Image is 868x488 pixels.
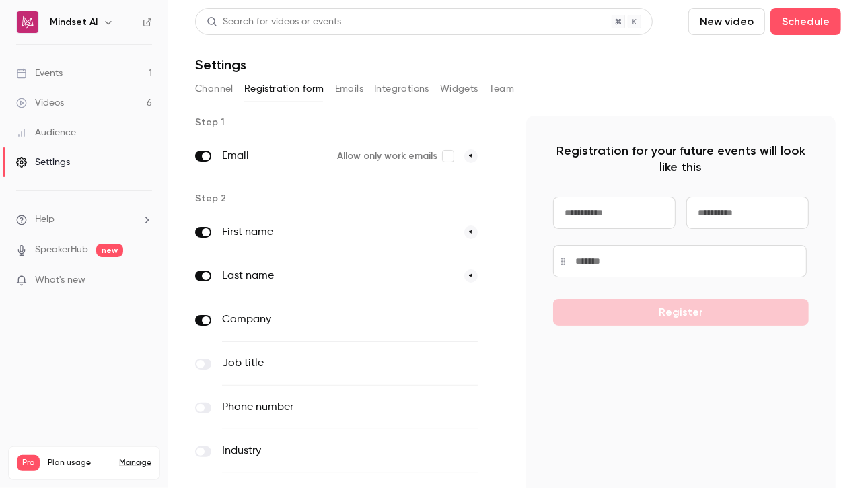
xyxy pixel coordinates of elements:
button: Team [489,78,515,100]
span: Pro [17,455,40,471]
p: Step 1 [195,116,505,129]
button: Channel [195,78,233,100]
button: New video [688,8,765,35]
button: Emails [335,78,363,100]
span: Help [35,213,55,227]
div: Videos [16,96,64,110]
li: help-dropdown-opener [16,213,152,227]
label: Allow only work emails [337,149,454,163]
div: Audience [16,126,76,139]
p: Registration for your future events will look like this [553,143,809,175]
p: Step 2 [195,192,505,205]
label: Last name [222,268,454,284]
label: Email [222,148,326,164]
span: What's new [35,273,85,287]
span: Plan usage [48,458,111,468]
label: Industry [222,443,422,459]
img: Mindset AI [17,11,38,33]
a: Manage [119,458,151,468]
button: Schedule [770,8,841,35]
span: new [96,244,123,257]
label: First name [222,224,454,240]
label: Company [222,312,422,328]
a: SpeakerHub [35,243,88,257]
button: Widgets [440,78,478,100]
div: Search for videos or events [207,15,341,29]
h1: Settings [195,57,246,73]
label: Job title [222,355,422,372]
div: Events [16,67,63,80]
iframe: Noticeable Trigger [136,275,152,287]
label: Phone number [222,399,422,415]
div: Settings [16,155,70,169]
button: Registration form [244,78,324,100]
button: Integrations [374,78,429,100]
h6: Mindset AI [50,15,98,29]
